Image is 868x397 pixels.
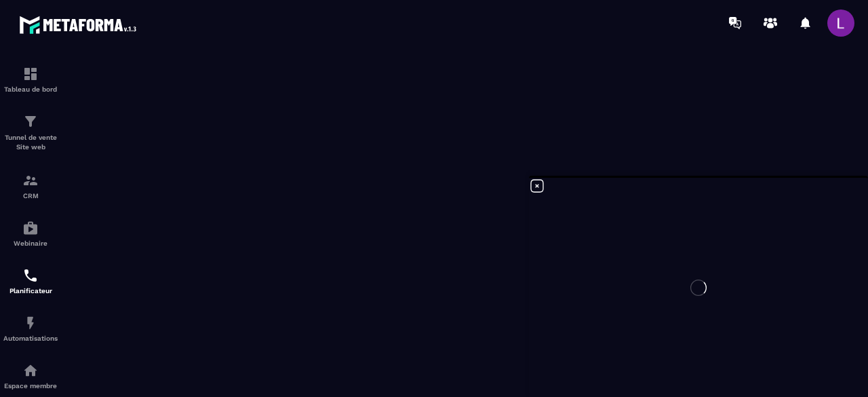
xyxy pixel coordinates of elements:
p: Tunnel de vente Site web [3,133,58,152]
img: automations [22,362,39,379]
p: Espace membre [3,382,58,390]
img: automations [22,315,39,331]
a: automationsautomationsWebinaire [3,210,58,257]
img: formation [22,172,39,189]
img: automations [22,220,39,236]
p: Tableau de bord [3,86,58,93]
a: formationformationCRM [3,162,58,210]
a: schedulerschedulerPlanificateur [3,257,58,305]
a: formationformationTableau de bord [3,56,58,103]
img: formation [22,66,39,82]
p: Webinaire [3,240,58,247]
a: automationsautomationsAutomatisations [3,305,58,352]
p: Planificateur [3,287,58,295]
p: Automatisations [3,335,58,342]
img: scheduler [22,267,39,284]
a: formationformationTunnel de vente Site web [3,103,58,162]
img: logo [19,12,141,37]
p: CRM [3,192,58,200]
img: formation [22,113,39,130]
